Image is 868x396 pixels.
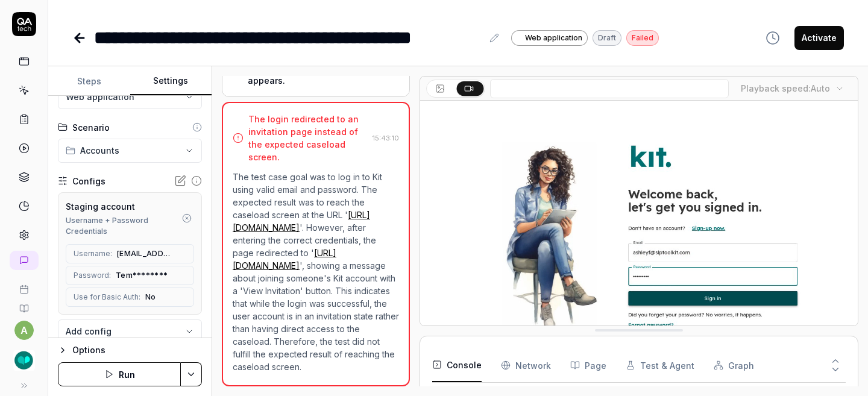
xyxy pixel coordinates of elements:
a: Documentation [5,294,43,313]
div: Username + Password Credentials [66,215,180,237]
div: Failed [626,30,659,46]
button: Console [432,348,482,382]
span: [EMAIL_ADDRESS][DOMAIN_NAME] [117,248,172,259]
div: The login redirected to an invitation page instead of the expected caseload screen. [248,113,368,163]
time: 15:43:10 [373,134,399,142]
button: Page [570,348,606,382]
button: Accounts [58,139,202,163]
button: Activate [794,26,844,50]
button: Test & Agent [626,348,694,382]
img: SLP Toolkit Logo [13,350,35,371]
button: Settings [130,67,212,96]
a: Web application [511,30,588,46]
span: Accounts [80,144,119,157]
div: Playback speed: [741,82,830,95]
a: New conversation [10,251,39,270]
button: View version history [758,26,787,50]
button: Run [58,362,181,386]
span: Use for Basic Auth: [74,292,140,303]
span: Web application [66,90,134,103]
div: Draft [593,30,621,46]
button: Options [58,343,202,357]
p: The test case goal was to log in to Kit using valid email and password. The expected result was t... [233,171,399,373]
button: SLP Toolkit Logo [5,340,43,374]
span: Password: [74,270,111,281]
div: Staging account [66,200,180,213]
button: Network [501,348,551,382]
button: Web application [58,85,202,109]
button: Steps [48,67,130,96]
span: Web application [525,33,582,43]
span: No [145,292,156,303]
div: Options [72,343,202,357]
a: Book a call with us [5,275,43,294]
div: Scenario [72,121,110,134]
span: Username: [74,248,112,259]
div: Configs [72,175,105,187]
button: Graph [714,348,754,382]
button: a [14,321,34,340]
